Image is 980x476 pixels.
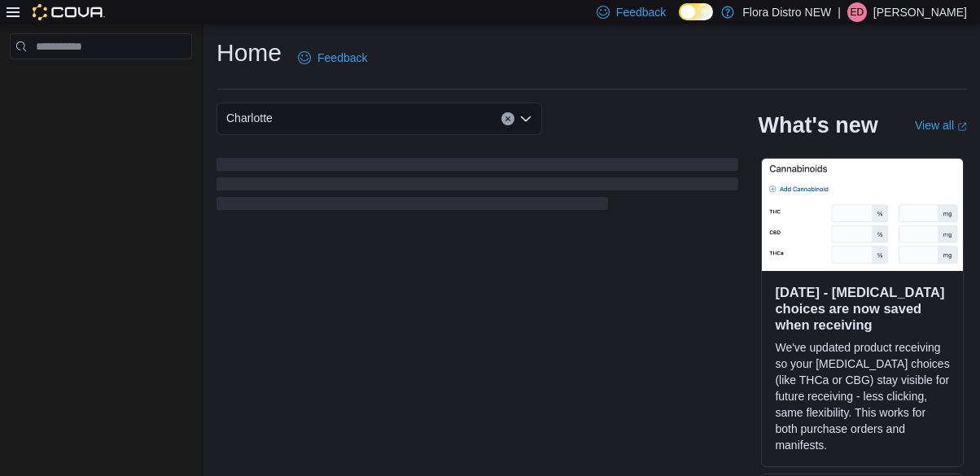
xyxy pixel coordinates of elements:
span: Feedback [317,50,367,66]
h2: What's new [758,112,877,138]
h1: Home [217,37,282,69]
span: Feedback [616,4,666,20]
span: Loading [217,161,738,213]
h3: [DATE] - [MEDICAL_DATA] choices are now saved when receiving [775,284,950,333]
input: Dark Mode [679,3,713,20]
p: We've updated product receiving so your [MEDICAL_DATA] choices (like THCa or CBG) stay visible fo... [775,339,950,453]
a: Feedback [291,41,374,74]
svg: External link [957,122,967,132]
span: ED [851,2,864,22]
span: Charlotte [226,108,273,128]
p: [PERSON_NAME] [873,2,967,22]
button: Clear input [501,112,514,125]
a: View allExternal link [915,119,967,132]
img: Cova [33,4,105,20]
nav: Complex example [10,63,192,102]
p: | [838,2,841,22]
p: Flora Distro NEW [742,2,831,22]
button: Open list of options [519,112,532,125]
span: Dark Mode [679,20,680,21]
div: Elijah Davis [847,2,867,22]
